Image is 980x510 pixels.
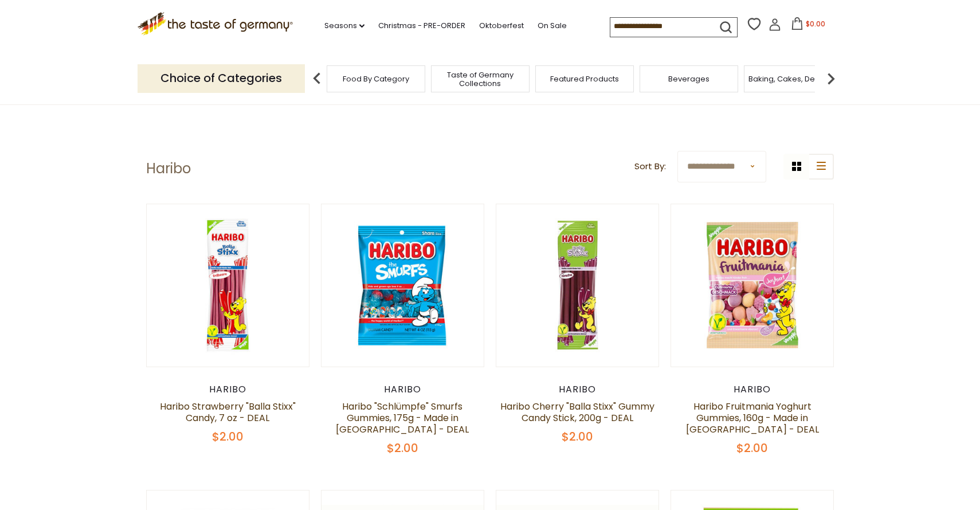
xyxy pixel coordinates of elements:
img: Haribo The Smurfs Gummies [322,204,484,367]
span: $2.00 [387,440,418,456]
div: Haribo [321,384,484,395]
a: Haribo Cherry "Balla Stixx" Gummy Candy Stick, 200g - DEAL [500,400,654,425]
h1: Haribo [146,160,191,177]
span: $2.00 [736,440,768,456]
a: Haribo Strawberry "Balla Stixx" Candy, 7 oz - DEAL [160,400,296,425]
a: Baking, Cakes, Desserts [748,75,837,83]
a: Oktoberfest [479,20,524,32]
img: Haribo Fruitmania Yoghurt [671,204,833,367]
a: Food By Category [343,75,409,83]
a: Featured Products [550,75,619,83]
span: $2.00 [212,429,244,445]
a: Haribo Fruitmania Yoghurt Gummies, 160g - Made in [GEOGRAPHIC_DATA] - DEAL [686,400,819,436]
label: Sort By: [634,159,666,174]
span: $2.00 [562,429,593,445]
img: next arrow [820,67,842,90]
div: Haribo [671,384,834,395]
div: Haribo [496,384,659,395]
a: Beverages [668,75,709,83]
a: On Sale [538,20,567,32]
a: Seasons [324,20,364,32]
p: Choice of Categories [138,64,305,92]
img: previous arrow [305,67,328,90]
a: Christmas - PRE-ORDER [378,20,465,32]
div: Haribo [146,384,309,395]
button: $0.00 [783,17,832,34]
span: $0.00 [806,19,825,29]
img: Haribo Balla Stixx Strawberry [147,204,309,367]
img: Haribo Balla Stixx Cherry [496,204,658,367]
a: Taste of Germany Collections [434,71,526,88]
a: Haribo "Schlümpfe" Smurfs Gummies, 175g - Made in [GEOGRAPHIC_DATA] - DEAL [336,400,469,436]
